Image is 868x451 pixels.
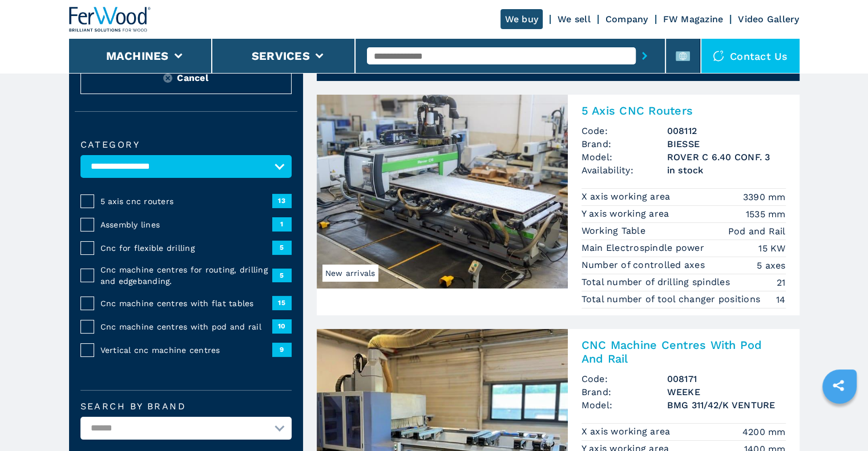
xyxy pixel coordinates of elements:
[100,321,272,332] span: Cnc machine centres with pod and rail
[757,259,786,272] em: 5 axes
[80,140,292,149] label: Category
[636,43,653,69] button: submit-button
[80,402,292,411] label: Search by brand
[582,425,673,438] p: X axis working area
[582,137,667,151] span: Brand:
[100,196,272,207] span: 5 axis cnc routers
[728,225,786,238] em: Pod and Rail
[743,190,786,204] em: 3390 mm
[777,276,786,289] em: 21
[272,194,292,208] span: 13
[582,385,667,399] span: Brand:
[69,7,151,32] img: Ferwood
[558,14,591,25] a: We sell
[758,242,785,255] em: 15 KW
[100,242,272,254] span: Cnc for flexible drilling
[100,264,272,287] span: Cnc machine centres for routing, drilling and edgebanding.
[177,71,208,84] span: Cancel
[582,104,786,117] h2: 5 Axis CNC Routers
[667,137,786,151] h3: BIESSE
[663,14,724,25] a: FW Magazine
[738,14,799,25] a: Video Gallery
[582,293,764,306] p: Total number of tool changer positions
[667,124,786,137] h3: 008112
[582,372,667,385] span: Code:
[582,164,667,177] span: Availability:
[317,95,568,289] img: 5 Axis CNC Routers BIESSE ROVER C 6.40 CONF. 3
[582,225,649,237] p: Working Table
[776,293,786,306] em: 14
[272,343,292,356] span: 9
[713,50,724,62] img: Contact us
[746,208,786,221] em: 1535 mm
[582,276,733,289] p: Total number of drilling spindles
[272,269,292,282] span: 5
[252,49,310,63] button: Services
[100,219,272,230] span: Assembly lines
[582,259,708,271] p: Number of controlled axes
[667,151,786,164] h3: ROVER C 6.40 CONF. 3
[582,399,667,412] span: Model:
[500,9,543,29] a: We buy
[667,385,786,399] h3: WEEKE
[272,241,292,254] span: 5
[701,39,800,73] div: Contact us
[819,400,859,442] iframe: Chat
[272,217,292,231] span: 1
[605,14,648,25] a: Company
[582,190,673,203] p: X axis working area
[582,208,672,220] p: Y axis working area
[317,95,800,315] a: 5 Axis CNC Routers BIESSE ROVER C 6.40 CONF. 3New arrivals5 Axis CNC RoutersCode:008112Brand:BIES...
[667,399,786,412] h3: BMG 311/42/K VENTURE
[106,49,169,63] button: Machines
[272,319,292,333] span: 10
[667,164,786,177] span: in stock
[582,151,667,164] span: Model:
[582,242,708,254] p: Main Electrospindle power
[272,296,292,310] span: 15
[100,344,272,356] span: Vertical cnc machine centres
[163,74,172,83] img: Reset
[80,62,292,94] button: ResetCancel
[824,371,853,400] a: sharethis
[742,425,786,438] em: 4200 mm
[667,372,786,385] h3: 008171
[322,265,378,282] span: New arrivals
[582,124,667,137] span: Code:
[100,298,272,309] span: Cnc machine centres with flat tables
[582,338,786,365] h2: CNC Machine Centres With Pod And Rail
